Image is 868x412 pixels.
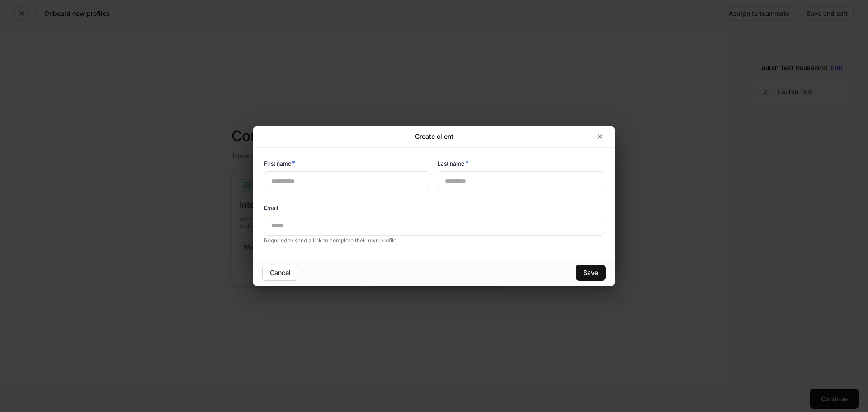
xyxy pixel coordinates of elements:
[415,132,453,141] h2: Create client
[264,204,278,212] h6: Email
[270,270,291,276] div: Cancel
[264,237,604,244] p: Required to send a link to complete their own profile.
[438,159,468,168] h6: Last name
[264,159,295,168] h6: First name
[262,265,298,281] button: Cancel
[583,270,598,276] div: Save
[576,265,606,281] button: Save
